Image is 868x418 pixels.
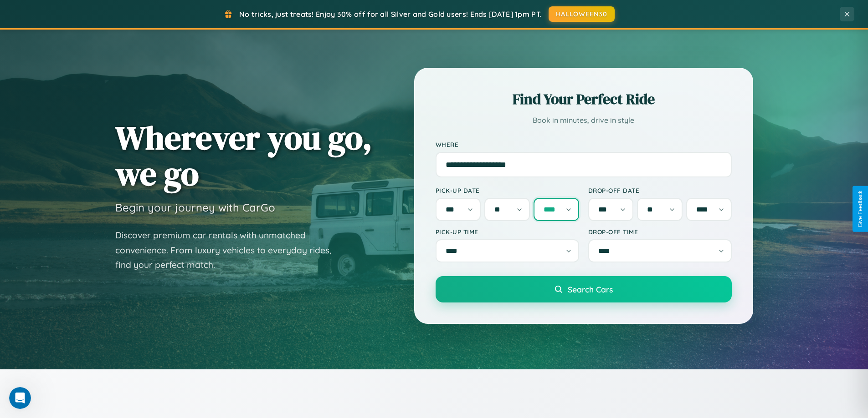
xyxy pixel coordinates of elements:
[436,186,579,194] label: Pick-up Date
[115,228,343,272] p: Discover premium car rentals with unmatched convenience. From luxury vehicles to everyday rides, ...
[239,10,542,19] span: No tricks, just treats! Enjoy 30% off for all Silver and Gold users! Ends [DATE] 1pm PT.
[436,228,579,236] label: Pick-up Time
[436,276,732,302] button: Search Cars
[115,201,275,214] h3: Begin your journey with CarGo
[549,6,615,22] button: HALLOWEEN30
[857,191,863,227] div: Give Feedback
[436,89,732,109] h2: Find Your Perfect Ride
[115,120,372,191] h1: Wherever you go, we go
[9,387,31,409] iframe: Intercom live chat
[588,186,732,194] label: Drop-off Date
[436,114,732,127] p: Book in minutes, drive in style
[568,284,613,294] span: Search Cars
[436,141,732,148] label: Where
[588,228,732,236] label: Drop-off Time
